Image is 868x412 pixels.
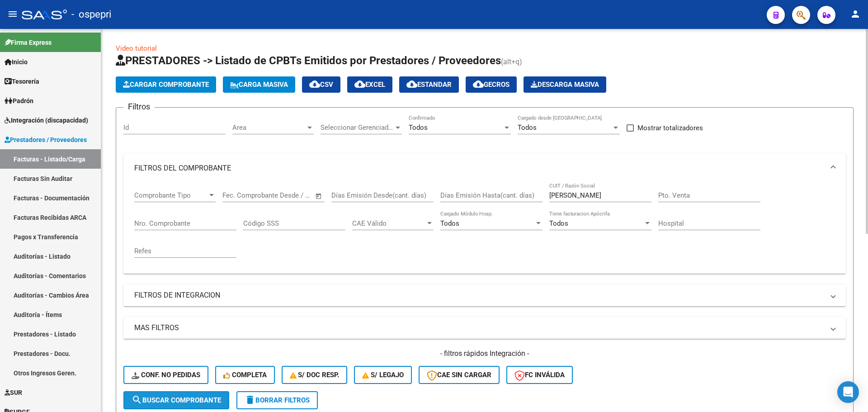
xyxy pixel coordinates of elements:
[354,81,385,89] span: EXCEL
[123,154,846,183] mat-expansion-panel-header: FILTROS DEL COMPROBANTE
[5,57,28,67] span: Inicio
[7,9,18,19] mat-icon: menu
[354,366,412,384] button: S/ legajo
[549,219,568,227] span: Todos
[123,349,846,359] h4: - filtros rápidos Integración -
[501,57,522,66] span: (alt+q)
[354,79,365,90] mat-icon: cloud_download
[321,123,394,132] span: Seleccionar Gerenciador
[282,366,348,384] button: S/ Doc Resp.
[524,76,606,93] app-download-masive: Descarga masiva de comprobantes (adjuntos)
[5,96,33,106] span: Padrón
[116,54,501,67] span: PRESTADORES -> Listado de CPBTs Emitidos por Prestadores / Proveedores
[267,191,311,199] input: Fecha fin
[850,9,861,19] mat-icon: person
[222,191,259,199] input: Fecha inicio
[236,391,318,409] button: Borrar Filtros
[123,284,846,306] mat-expansion-panel-header: FILTROS DE INTEGRACION
[134,191,208,199] span: Comprobante Tipo
[132,394,142,405] mat-icon: search
[245,396,310,404] span: Borrar Filtros
[5,135,87,145] span: Prestadores / Proveedores
[473,81,509,89] span: Gecros
[116,44,157,52] a: Video tutorial
[230,81,288,89] span: Carga Masiva
[314,191,324,201] button: Open calendar
[5,388,22,398] span: SUR
[406,79,417,90] mat-icon: cloud_download
[518,123,537,132] span: Todos
[399,76,459,93] button: Estandar
[123,366,208,384] button: Conf. no pedidas
[302,76,340,93] button: CSV
[5,115,88,125] span: Integración (discapacidad)
[409,123,428,132] span: Todos
[5,38,52,47] span: Firma Express
[427,371,491,379] span: CAE SIN CARGAR
[440,219,459,227] span: Todos
[123,183,846,274] div: FILTROS DEL COMPROBANTE
[132,371,200,379] span: Conf. no pedidas
[506,366,573,384] button: FC Inválida
[473,79,484,90] mat-icon: cloud_download
[223,76,295,93] button: Carga Masiva
[116,76,216,93] button: Cargar Comprobante
[406,81,452,89] span: Estandar
[134,290,824,300] mat-panel-title: FILTROS DE INTEGRACION
[309,81,333,89] span: CSV
[134,163,824,173] mat-panel-title: FILTROS DEL COMPROBANTE
[362,371,404,379] span: S/ legajo
[309,79,320,90] mat-icon: cloud_download
[5,76,39,86] span: Tesorería
[132,396,221,404] span: Buscar Comprobante
[637,123,703,133] span: Mostrar totalizadores
[531,81,599,89] span: Descarga Masiva
[524,76,606,93] button: Descarga Masiva
[466,76,517,93] button: Gecros
[514,371,565,379] span: FC Inválida
[123,317,846,339] mat-expansion-panel-header: MAS FILTROS
[347,76,392,93] button: EXCEL
[134,323,824,333] mat-panel-title: MAS FILTROS
[215,366,275,384] button: Completa
[419,366,500,384] button: CAE SIN CARGAR
[223,371,267,379] span: Completa
[123,391,229,409] button: Buscar Comprobante
[245,394,255,405] mat-icon: delete
[232,123,306,132] span: Area
[837,381,859,403] div: Open Intercom Messenger
[123,81,209,89] span: Cargar Comprobante
[123,100,155,113] h3: Filtros
[71,5,111,24] span: - ospepri
[352,219,425,227] span: CAE Válido
[290,371,340,379] span: S/ Doc Resp.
